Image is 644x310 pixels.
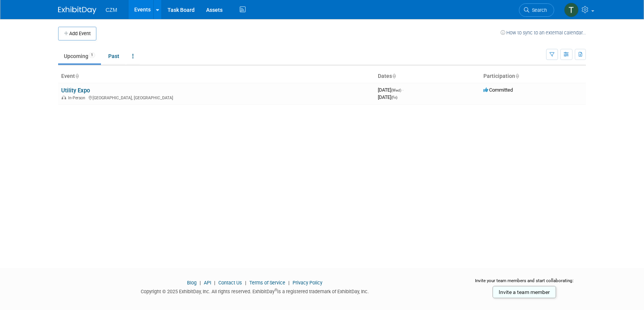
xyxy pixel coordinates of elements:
[493,286,556,298] a: Invite a team member
[392,73,396,79] a: Sort by Start Date
[58,70,375,83] th: Event
[89,52,95,58] span: 1
[402,87,403,93] span: -
[483,87,513,93] span: Committed
[75,73,79,79] a: Sort by Event Name
[378,87,403,93] span: [DATE]
[529,7,547,13] span: Search
[61,94,372,100] div: [GEOGRAPHIC_DATA], [GEOGRAPHIC_DATA]
[102,49,125,63] a: Past
[286,280,291,286] span: |
[378,94,397,100] span: [DATE]
[249,280,285,286] a: Terms of Service
[204,280,211,286] a: API
[58,49,101,63] a: Upcoming1
[515,73,519,79] a: Sort by Participation Type
[58,27,96,40] button: Add Event
[519,3,554,17] a: Search
[480,70,586,83] th: Participation
[218,280,242,286] a: Contact Us
[391,88,401,92] span: (Wed)
[198,280,203,286] span: |
[62,95,66,99] img: In-Person Event
[106,7,117,13] span: CZM
[68,95,88,100] span: In-Person
[58,6,96,14] img: ExhibitDay
[275,288,277,292] sup: ®
[501,30,586,36] a: How to sync to an external calendar...
[58,286,451,295] div: Copyright © 2025 ExhibitDay, Inc. All rights reserved. ExhibitDay is a registered trademark of Ex...
[463,278,586,289] div: Invite your team members and start collaborating:
[61,87,90,94] a: Utility Expo
[564,3,579,17] img: Tyler Robinson
[293,280,322,286] a: Privacy Policy
[243,280,248,286] span: |
[375,70,480,83] th: Dates
[391,95,397,100] span: (Fri)
[187,280,197,286] a: Blog
[212,280,217,286] span: |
